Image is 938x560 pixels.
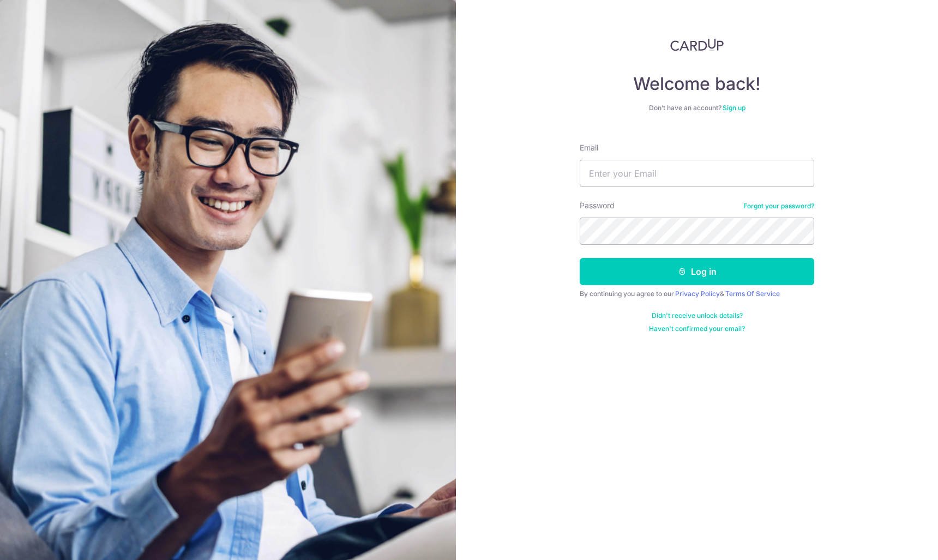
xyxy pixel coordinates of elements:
a: Forgot your password? [743,202,814,210]
div: Don’t have an account? [580,104,814,112]
label: Email [580,142,598,153]
img: CardUp Logo [670,38,724,51]
button: Log in [580,258,814,285]
a: Terms Of Service [725,290,780,298]
a: Didn't receive unlock details? [652,311,743,320]
a: Haven't confirmed your email? [649,324,745,333]
h4: Welcome back! [580,73,814,95]
div: By continuing you agree to our & [580,290,814,298]
input: Enter your Email [580,160,814,187]
label: Password [580,200,615,211]
a: Sign up [723,104,745,112]
a: Privacy Policy [675,290,720,298]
